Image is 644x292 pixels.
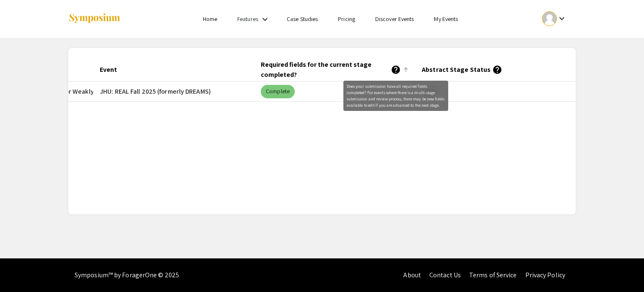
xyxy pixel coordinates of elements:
a: Contact Us [429,271,461,279]
mat-icon: Expand account dropdown [557,13,567,24]
div: Event [100,65,125,75]
div: Event [100,65,117,75]
a: Case Studies [287,15,318,23]
div: Required fields for the current stage completed?help [261,60,408,80]
a: My Events [434,15,458,23]
mat-icon: help [492,65,502,75]
mat-chip: Complete [261,85,295,98]
img: Symposium by ForagerOne [68,13,121,24]
div: Required fields for the current stage completed? [261,60,401,80]
a: Home [203,15,217,23]
a: Privacy Policy [525,271,565,279]
a: Terms of Service [469,271,517,279]
a: Discover Events [375,15,414,23]
mat-icon: Expand Features list [260,14,270,24]
button: Expand account dropdown [533,9,576,28]
div: Symposium™ by ForagerOne © 2025 [75,258,179,292]
mat-header-cell: Abstract Stage Status [415,58,576,82]
iframe: Chat [6,254,36,286]
a: Features [237,15,258,23]
a: About [403,271,421,279]
a: Pricing [338,15,355,23]
div: Does your submission have all required fields completed? For events where there is a multi-stage ... [343,81,448,111]
mat-icon: help [391,65,401,75]
mat-cell: JHU: REAL Fall 2025 (formerly DREAMS) [93,82,254,102]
